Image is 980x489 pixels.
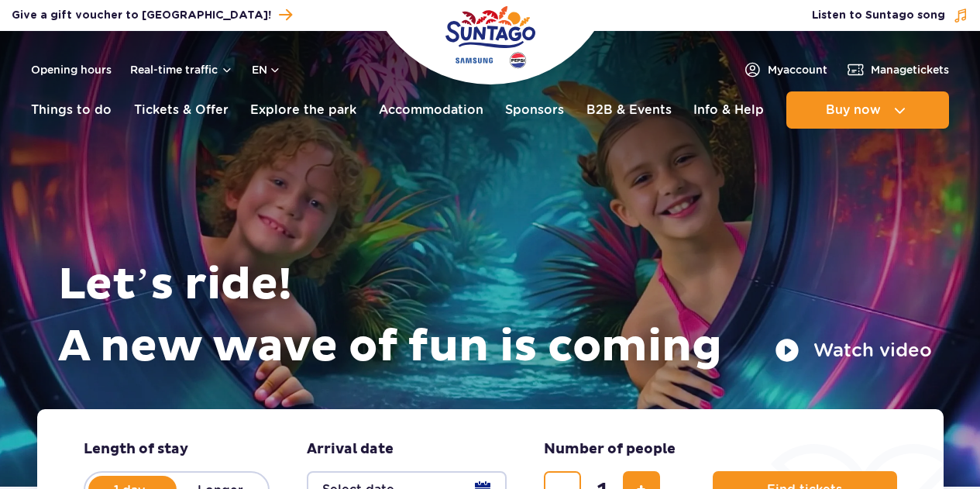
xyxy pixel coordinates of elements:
span: Arrival date [307,440,394,459]
span: Buy now [826,103,881,117]
span: Listen to Suntago song [812,8,945,23]
button: Real-time traffic [130,64,233,76]
a: Accommodation [379,91,483,129]
a: Give a gift voucher to [GEOGRAPHIC_DATA]! [12,5,292,26]
button: en [252,62,281,77]
button: Buy now [786,91,949,129]
a: B2B & Events [586,91,672,129]
button: Watch video [775,338,932,363]
span: Number of people [544,440,676,459]
span: My account [768,62,827,77]
a: Info & Help [693,91,764,129]
a: Myaccount [743,60,827,79]
a: Explore the park [250,91,356,129]
span: Give a gift voucher to [GEOGRAPHIC_DATA]! [12,8,271,23]
a: Opening hours [31,62,112,77]
a: Things to do [31,91,112,129]
h1: Let’s ride! A new wave of fun is coming [58,254,932,378]
span: Manage tickets [871,62,949,77]
a: Sponsors [505,91,564,129]
span: Length of stay [84,440,188,459]
button: Listen to Suntago song [812,8,968,23]
a: Managetickets [846,60,949,79]
a: Tickets & Offer [134,91,229,129]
